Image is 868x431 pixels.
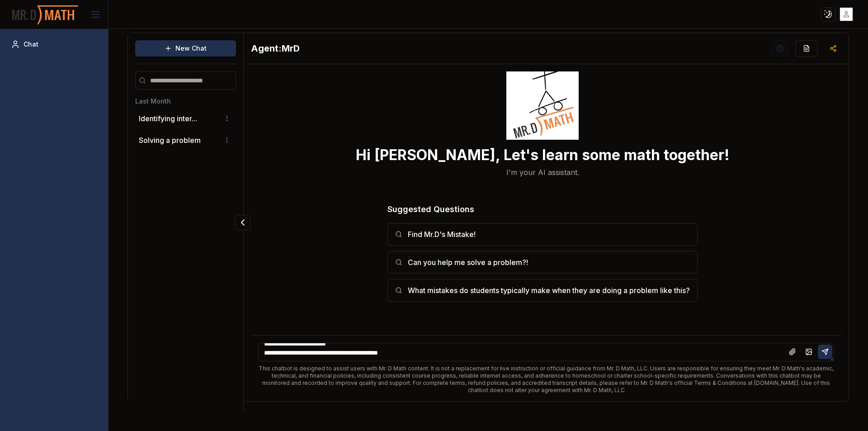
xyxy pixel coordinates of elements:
[506,167,579,178] p: I'm your AI assistant.
[7,36,101,52] a: Chat
[139,135,201,146] p: Solving a problem
[795,40,818,57] button: Re-Fill Questions
[222,113,232,124] button: Conversation options
[356,147,730,163] h3: Hi [PERSON_NAME], Let's learn some math together!
[258,365,834,394] div: This chatbot is designed to assist users with Mr. D Math content. It is not a replacement for liv...
[387,203,698,216] h3: Suggested Questions
[840,8,853,21] img: placeholder-user.jpg
[387,223,698,246] button: Find Mr.D's Mistake!
[506,51,579,140] img: Welcome Owl
[135,97,236,106] h3: Last Month
[139,113,197,124] button: Identifying inter...
[387,279,698,302] button: What mistakes do students typically make when they are doing a problem like this?
[235,215,250,230] button: Collapse panel
[24,40,38,49] span: Chat
[135,40,236,57] button: New Chat
[11,3,79,27] img: PromptOwl
[772,40,788,57] button: Help Videos
[251,42,300,55] h2: MrD
[387,251,698,274] button: Can you help me solve a problem?!
[222,135,232,146] button: Conversation options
